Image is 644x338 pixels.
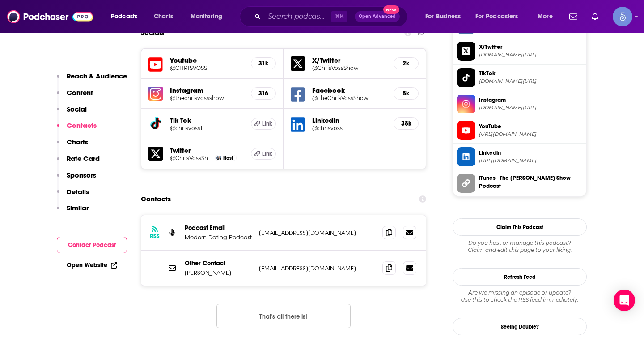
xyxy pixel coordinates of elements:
a: @ChrisVossShow1 [312,65,386,71]
div: Search podcasts, credits, & more... [248,6,416,27]
a: @TheChrisVossShow [312,95,386,101]
div: Claim and edit this page to your liking. [453,239,587,254]
a: @thechrisvossshow [170,95,244,101]
span: https://www.linkedin.com/in/chrisvoss [479,157,583,164]
button: Reach & Audience [57,72,127,88]
span: TikTok [479,69,583,78]
button: Show profile menu [613,7,632,26]
span: tiktok.com/@chrisvoss1 [479,78,583,85]
span: Charts [154,10,173,23]
span: More [538,10,553,23]
a: Instagram[DOMAIN_NAME][URL] [457,95,583,113]
button: open menu [105,9,149,24]
h3: RSS [150,233,160,240]
button: Sponsors [57,171,96,187]
button: Nothing here. [216,304,351,328]
span: iTunes - The [PERSON_NAME] Show Podcast [479,174,583,190]
span: Logged in as Spiral5-G1 [613,7,632,26]
p: Charts [67,138,88,146]
p: [EMAIL_ADDRESS][DOMAIN_NAME] [259,229,375,237]
h5: Facebook [312,86,386,95]
input: Search podcasts, credits, & more... [264,9,331,24]
a: YouTube[URL][DOMAIN_NAME] [457,121,583,140]
a: Show notifications dropdown [588,9,602,24]
span: Host [223,155,233,161]
button: open menu [531,9,564,24]
span: Open Advanced [359,14,396,19]
h5: 2k [401,60,411,67]
a: iTunes - The [PERSON_NAME] Show Podcast[DOMAIN_NAME] [457,174,583,193]
span: instagram.com/thechrisvossshow [479,104,583,111]
a: Link [251,148,276,160]
p: Social [67,105,87,113]
button: Claim This Podcast [453,218,587,236]
h5: 316 [258,90,268,97]
span: For Business [425,10,461,23]
a: Link [251,118,276,130]
button: Charts [57,138,88,154]
button: open menu [184,9,234,24]
button: Refresh Feed [453,268,587,286]
p: Similar [67,204,89,212]
span: For Podcasters [475,10,518,23]
h5: 31k [258,60,268,67]
a: TikTok[DOMAIN_NAME][URL] [457,68,583,87]
button: Content [57,88,93,105]
p: Podcast Email [185,224,252,232]
button: open menu [419,9,472,24]
button: open menu [470,9,531,24]
img: Chris Voss [216,156,221,160]
h5: 5k [401,90,411,97]
div: Are we missing an episode or update? Use this to check the RSS feed immediately. [453,289,587,303]
h5: Twitter [170,146,244,155]
button: Similar [57,204,89,220]
p: [PERSON_NAME] [185,269,252,277]
p: Contacts [67,121,97,130]
button: Open AdvancedNew [355,11,400,22]
a: @ChrisVossShow1 [170,155,213,161]
span: Linkedin [479,149,583,157]
button: Rate Card [57,154,100,171]
p: Rate Card [67,154,100,163]
h5: Instagram [170,86,244,95]
h5: Tik Tok [170,116,244,125]
h5: 38k [401,120,411,127]
span: YouTube [479,122,583,130]
a: @chrisvoss1 [170,125,244,131]
a: Open Website [67,261,117,269]
h5: X/Twitter [312,56,386,65]
a: Show notifications dropdown [566,9,581,24]
span: X/Twitter [479,43,583,51]
img: User Profile [613,7,632,26]
p: [EMAIL_ADDRESS][DOMAIN_NAME] [259,264,375,272]
button: Contact Podcast [57,237,127,253]
p: Other Contact [185,260,252,267]
span: Instagram [479,96,583,104]
button: Contacts [57,121,97,138]
a: Seeing Double? [453,318,587,335]
img: iconImage [148,87,163,101]
h2: Contacts [141,191,171,208]
p: Modern Dating Podcast [185,234,252,241]
a: @chrisvoss [312,125,386,131]
a: Linkedin[URL][DOMAIN_NAME] [457,147,583,166]
span: Monitoring [191,10,222,23]
p: Content [67,88,93,97]
p: Sponsors [67,171,96,179]
p: Reach & Audience [67,72,127,80]
a: Charts [148,9,178,24]
h5: @CHRISVOSS [170,65,244,71]
a: X/Twitter[DOMAIN_NAME][URL] [457,42,583,61]
span: twitter.com/ChrisVossShow1 [479,52,583,58]
button: Details [57,187,89,204]
img: Podchaser - Follow, Share and Rate Podcasts [7,8,93,25]
button: Social [57,105,87,121]
span: Podcasts [111,10,137,23]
